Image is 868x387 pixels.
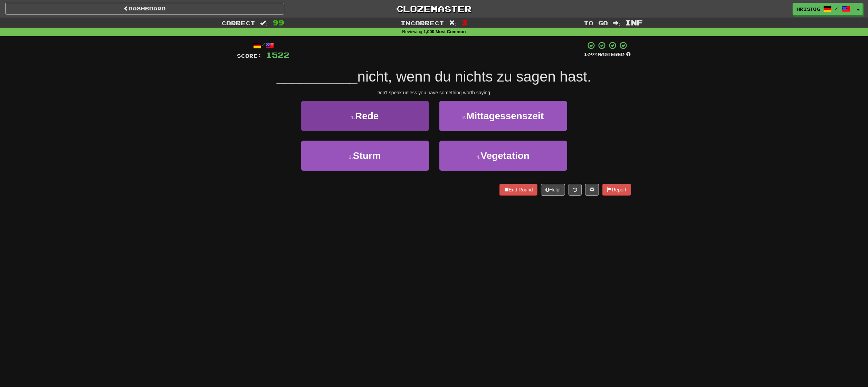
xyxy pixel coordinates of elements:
[499,184,537,196] button: End Round
[793,3,854,15] a: HristoG /
[423,29,466,34] strong: 1,000 Most Common
[613,20,620,26] span: :
[481,150,530,161] span: Vegetation
[5,3,284,15] a: Dashboard
[797,6,820,12] span: HristoG
[439,101,567,131] button: 2.Mittagessenszeit
[477,154,481,160] small: 4 .
[357,68,591,85] span: nicht, wenn du nichts zu sagen hast.
[237,53,262,59] span: Score:
[602,184,631,196] button: Report
[355,111,379,121] span: Rede
[237,89,631,96] div: Don't speak unless you have something worth saying.
[541,184,565,196] button: Help!
[349,154,353,160] small: 3 .
[439,141,567,171] button: 4.Vegetation
[401,19,444,26] span: Incorrect
[237,41,290,50] div: /
[584,51,631,58] div: Mastered
[466,111,544,121] span: Mittagessenszeit
[569,184,582,196] button: Round history (alt+y)
[584,51,598,57] span: 100 %
[461,18,467,27] span: 3
[462,115,467,120] small: 2 .
[351,115,355,120] small: 1 .
[277,68,357,85] span: __________
[584,19,608,26] span: To go
[221,19,255,26] span: Correct
[301,141,429,171] button: 3.Sturm
[295,3,574,15] a: Clozemaster
[260,20,268,26] span: :
[273,18,284,27] span: 99
[266,50,290,59] span: 1522
[835,6,839,10] span: /
[301,101,429,131] button: 1.Rede
[449,20,457,26] span: :
[353,150,381,161] span: Sturm
[625,18,643,27] span: Inf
